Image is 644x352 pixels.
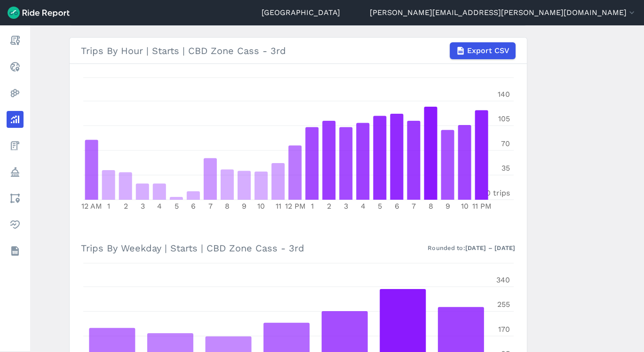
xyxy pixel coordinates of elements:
tspan: 7 [412,202,416,211]
a: [GEOGRAPHIC_DATA] [262,7,340,18]
tspan: 6 [191,202,196,211]
tspan: 1 [107,202,110,211]
tspan: 7 [208,202,212,211]
tspan: 10 [461,202,468,211]
a: Health [7,216,24,233]
div: Rounded to: [428,243,516,252]
tspan: 340 [496,275,510,284]
a: Realtime [7,58,24,75]
tspan: 1 [310,202,313,211]
tspan: 170 [498,325,510,334]
a: Policy [7,164,24,180]
a: Heatmaps [7,85,24,102]
h3: Trips By Weekday | Starts | CBD Zone Cass - 3rd [81,235,516,261]
tspan: 9 [242,202,246,211]
tspan: 140 [498,90,510,99]
tspan: 12 AM [81,202,102,211]
tspan: 2 [123,202,127,211]
tspan: 10 [257,202,265,211]
tspan: 35 [501,164,510,172]
tspan: 4 [360,202,365,211]
strong: [DATE] – [DATE] [465,244,516,251]
tspan: 9 [445,202,450,211]
button: [PERSON_NAME][EMAIL_ADDRESS][PERSON_NAME][DOMAIN_NAME] [370,7,636,18]
tspan: 11 [275,202,281,211]
a: Fees [7,137,24,154]
a: Datasets [7,242,24,259]
a: Analyze [7,111,24,128]
tspan: 6 [394,202,399,211]
a: Report [7,32,24,49]
span: Export CSV [467,45,509,56]
tspan: 11 PM [472,202,491,211]
tspan: 3 [344,202,348,211]
tspan: 2 [327,202,331,211]
tspan: 105 [498,114,510,123]
tspan: 0 trips [486,188,510,197]
tspan: 5 [378,202,382,211]
div: Trips By Hour | Starts | CBD Zone Cass - 3rd [81,42,516,59]
tspan: 70 [501,139,510,148]
tspan: 5 [174,202,178,211]
tspan: 3 [140,202,144,211]
tspan: 8 [225,202,230,211]
tspan: 255 [497,300,510,309]
img: Ride Report [8,7,70,19]
tspan: 12 PM [285,202,305,211]
button: Export CSV [450,42,516,59]
tspan: 8 [428,202,433,211]
a: Areas [7,190,24,207]
tspan: 4 [157,202,162,211]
